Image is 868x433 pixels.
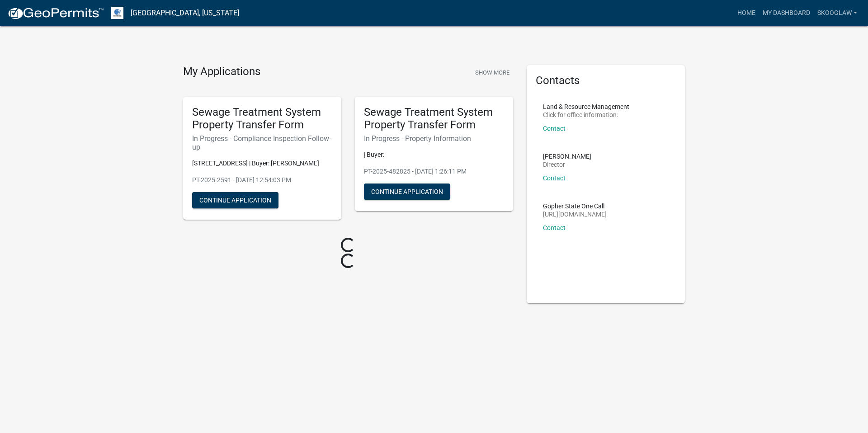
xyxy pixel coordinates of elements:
p: [STREET_ADDRESS] | Buyer: [PERSON_NAME] [192,159,332,168]
button: Continue Application [192,192,278,208]
a: Contact [543,174,566,182]
p: Director [543,161,591,168]
p: Click for office information: [543,112,629,118]
h5: Contacts [536,74,676,87]
a: [GEOGRAPHIC_DATA], [US_STATE] [131,5,239,21]
a: My Dashboard [759,5,814,22]
button: Show More [472,65,513,80]
h5: Sewage Treatment System Property Transfer Form [192,106,332,132]
h6: In Progress - Compliance Inspection Follow-up [192,134,332,151]
p: Gopher State One Call [543,203,607,209]
h6: In Progress - Property Information [364,134,504,143]
h4: My Applications [183,65,260,79]
a: Home [734,5,759,22]
p: PT-2025-482825 - [DATE] 1:26:11 PM [364,167,504,176]
button: Continue Application [364,184,450,200]
a: SkoogLaw [814,5,861,22]
h5: Sewage Treatment System Property Transfer Form [364,106,504,132]
p: Land & Resource Management [543,104,629,110]
a: Contact [543,125,566,132]
p: | Buyer: [364,150,504,160]
p: [PERSON_NAME] [543,153,591,160]
a: Contact [543,224,566,231]
p: PT-2025-2591 - [DATE] 12:54:03 PM [192,175,332,185]
img: Otter Tail County, Minnesota [111,7,123,19]
p: [URL][DOMAIN_NAME] [543,211,607,217]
